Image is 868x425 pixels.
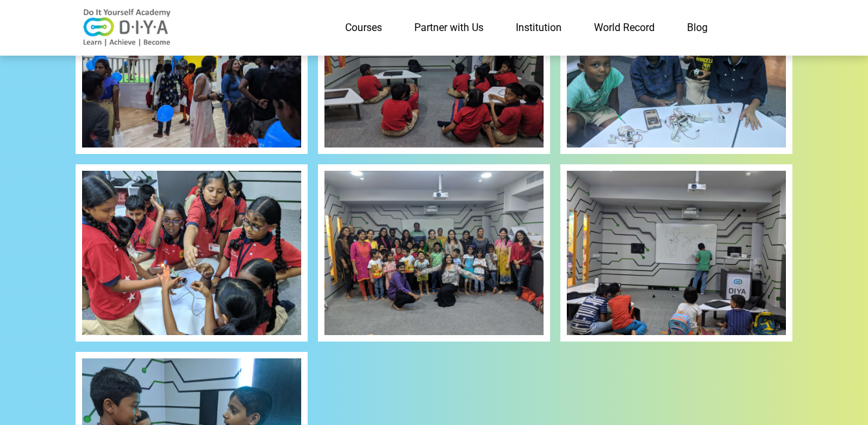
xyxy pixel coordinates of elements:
[724,15,793,41] a: Contact Us
[578,15,671,41] a: World Record
[76,8,179,47] img: logo-v2.png
[500,15,578,41] a: Institution
[398,15,500,41] a: Partner with Us
[671,15,724,41] a: Blog
[329,15,398,41] a: Courses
